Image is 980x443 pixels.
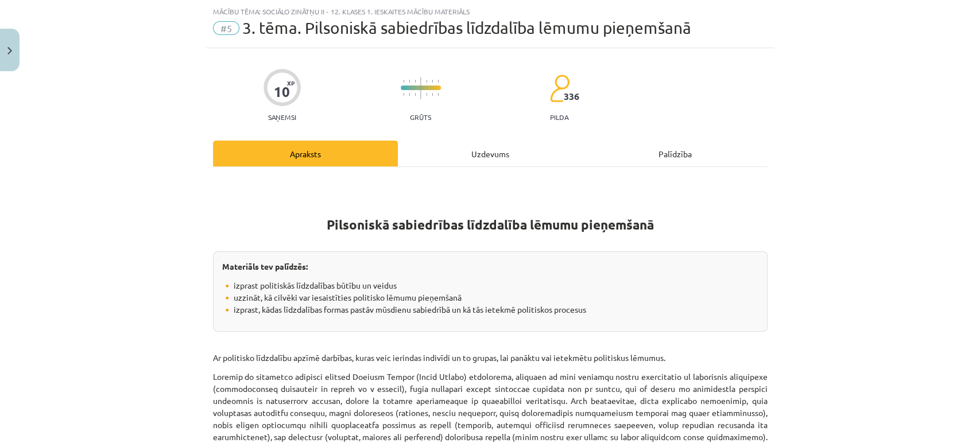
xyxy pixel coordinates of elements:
img: icon-short-line-57e1e144782c952c97e751825c79c345078a6d821885a25fce030b3d8c18986b.svg [426,93,427,96]
img: icon-short-line-57e1e144782c952c97e751825c79c345078a6d821885a25fce030b3d8c18986b.svg [432,80,433,83]
img: icon-short-line-57e1e144782c952c97e751825c79c345078a6d821885a25fce030b3d8c18986b.svg [426,80,427,83]
img: icon-short-line-57e1e144782c952c97e751825c79c345078a6d821885a25fce030b3d8c18986b.svg [437,93,439,96]
span: XP [287,80,295,86]
p: Ar politisko līdzdalību apzīmē darbības, kuras veic ierindas indivīdi un to grupas, lai panāktu v... [213,332,768,364]
img: icon-short-line-57e1e144782c952c97e751825c79c345078a6d821885a25fce030b3d8c18986b.svg [403,93,404,96]
strong: Materiāls tev palīdzēs: [222,261,308,271]
img: icon-short-line-57e1e144782c952c97e751825c79c345078a6d821885a25fce030b3d8c18986b.svg [409,93,410,96]
img: icon-short-line-57e1e144782c952c97e751825c79c345078a6d821885a25fce030b3d8c18986b.svg [409,80,410,83]
img: icon-short-line-57e1e144782c952c97e751825c79c345078a6d821885a25fce030b3d8c18986b.svg [415,80,416,83]
p: Saņemsi [264,113,301,121]
img: icon-short-line-57e1e144782c952c97e751825c79c345078a6d821885a25fce030b3d8c18986b.svg [403,80,404,83]
img: icon-short-line-57e1e144782c952c97e751825c79c345078a6d821885a25fce030b3d8c18986b.svg [432,93,433,96]
div: Apraksts [213,141,398,166]
span: 3. tēma. Pilsoniskā sabiedrības līdzdalība lēmumu pieņemšanā [242,18,691,37]
div: Mācību tēma: Sociālo zinātņu ii - 12. klases 1. ieskaites mācību materiāls [213,7,768,15]
div: Palīdzība [583,141,768,166]
img: icon-short-line-57e1e144782c952c97e751825c79c345078a6d821885a25fce030b3d8c18986b.svg [437,80,439,83]
p: pilda [550,113,568,121]
img: students-c634bb4e5e11cddfef0936a35e636f08e4e9abd3cc4e673bd6f9a4125e45ecb1.svg [549,74,570,103]
img: icon-short-line-57e1e144782c952c97e751825c79c345078a6d821885a25fce030b3d8c18986b.svg [415,93,416,96]
p: Grūts [410,113,431,121]
img: icon-long-line-d9ea69661e0d244f92f715978eff75569469978d946b2353a9bb055b3ed8787d.svg [420,77,421,99]
span: 336 [564,91,579,102]
strong: Pilsoniskā sabiedrības līdzdalība lēmumu pieņemšanā [327,216,654,233]
div: Uzdevums [398,141,583,166]
span: #5 [213,21,239,35]
img: icon-close-lesson-0947bae3869378f0d4975bcd49f059093ad1ed9edebbc8119c70593378902aed.svg [7,47,12,55]
p: 🔸 izprast politiskās līdzdalības būtību un veidus 🔸 uzzināt, kā cilvēki var iesaistīties politisk... [222,279,758,316]
div: 10 [274,84,290,100]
